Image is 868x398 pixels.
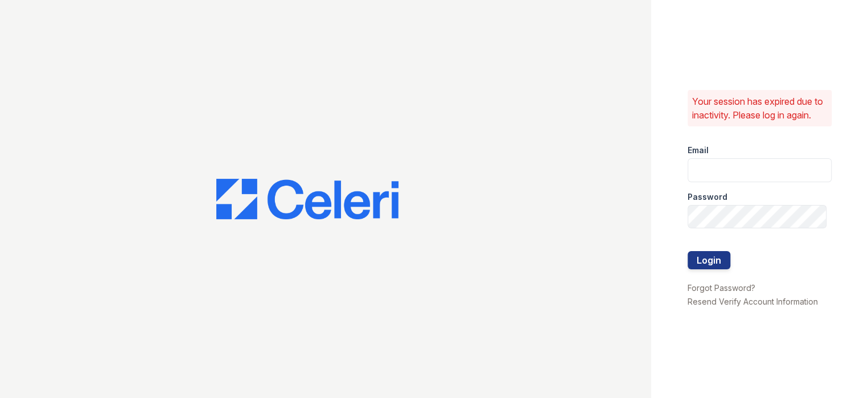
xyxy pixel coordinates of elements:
[688,191,727,203] label: Password
[692,95,827,122] p: Your session has expired due to inactivity. Please log in again.
[688,145,709,156] label: Email
[688,297,818,306] a: Resend Verify Account Information
[688,283,755,293] a: Forgot Password?
[688,251,730,269] button: Login
[216,179,398,220] img: CE_Logo_Blue-a8612792a0a2168367f1c8372b55b34899dd931a85d93a1a3d3e32e68fde9ad4.png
